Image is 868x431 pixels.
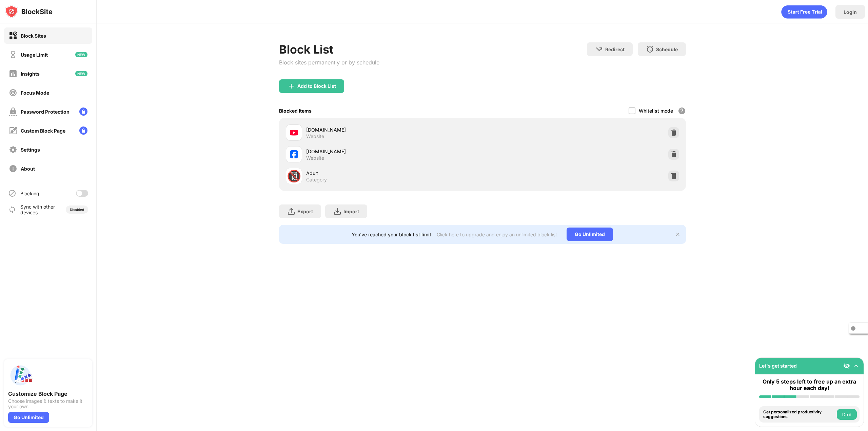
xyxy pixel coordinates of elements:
img: new-icon.svg [75,52,87,57]
img: lock-menu.svg [79,126,87,135]
div: Website [306,133,324,139]
img: eye-not-visible.svg [843,363,850,369]
div: Get personalized productivity suggestions [763,410,835,419]
div: Website [306,155,324,161]
div: Focus Mode [21,90,49,96]
div: Login [844,9,857,15]
div: Block sites permanently or by schedule [279,59,379,66]
div: Customize Block Page [8,390,88,397]
img: block-on.svg [9,32,17,40]
div: Insights [21,71,40,77]
div: You’ve reached your block list limit. [352,232,433,237]
div: [DOMAIN_NAME] [306,148,482,155]
img: insights-off.svg [9,70,17,78]
div: Block Sites [21,33,46,39]
img: push-custom-page.svg [8,363,33,388]
div: Sync with other devices [20,204,55,215]
img: time-usage-off.svg [9,51,17,59]
button: Do it [837,409,857,420]
img: customize-block-page-off.svg [9,126,17,135]
div: Adult [306,170,482,177]
div: Usage Limit [21,52,48,58]
img: favicons [290,129,298,137]
img: settings-off.svg [9,145,17,154]
div: Category [306,177,327,183]
img: about-off.svg [9,164,17,173]
div: Schedule [656,46,678,52]
div: Whitelist mode [639,108,673,114]
img: omni-setup-toggle.svg [853,363,860,369]
div: Choose images & texts to make it your own [8,398,88,409]
div: Export [297,209,313,214]
div: [DOMAIN_NAME] [306,126,482,133]
div: Only 5 steps left to free up an extra hour each day! [759,378,860,391]
img: new-icon.svg [75,71,87,76]
div: Click here to upgrade and enjoy an unlimited block list. [437,232,558,237]
img: lock-menu.svg [79,107,87,116]
div: Go Unlimited [8,412,49,423]
div: Add to Block List [297,83,336,89]
div: Go Unlimited [567,228,613,241]
div: 🔞 [287,169,301,183]
div: animation [781,5,827,19]
div: Disabled [70,208,84,212]
div: Password Protection [21,109,70,115]
div: About [21,166,35,172]
img: logo-blocksite.svg [5,5,53,18]
div: Let's get started [759,363,797,369]
img: blocking-icon.svg [8,189,16,197]
img: password-protection-off.svg [9,107,17,116]
div: Redirect [605,46,625,52]
div: Block List [279,42,379,56]
div: Blocked Items [279,108,312,114]
div: Blocking [20,191,39,196]
img: sync-icon.svg [8,205,16,214]
div: Custom Block Page [21,128,65,134]
img: favicons [290,150,298,158]
img: x-button.svg [675,232,680,237]
img: focus-off.svg [9,89,17,97]
div: Import [343,209,359,214]
div: Settings [21,147,40,153]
